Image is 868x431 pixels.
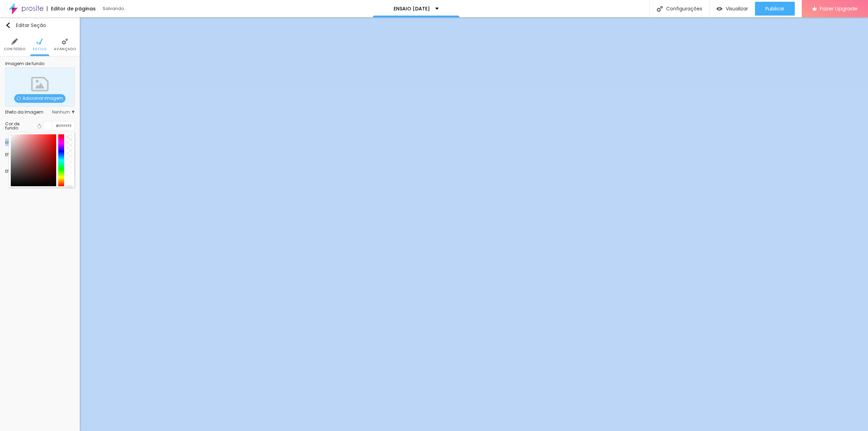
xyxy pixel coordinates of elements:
[5,110,52,114] div: Efeito da Imagem
[657,6,663,12] img: Icone
[103,7,182,11] div: Salvando...
[5,23,46,28] div: Editar Seção
[11,38,18,45] img: Icone
[5,153,34,157] div: Efeito superior
[54,47,76,51] span: Avançado
[755,2,795,16] button: Publicar
[17,96,21,100] img: Icone
[5,62,75,66] div: Imagem de fundo
[5,122,33,130] div: Cor de fundo
[36,38,43,45] img: Icone
[394,6,430,11] p: ENSAIO [DATE]
[5,23,11,28] img: Icone
[14,94,66,103] span: Adicionar imagem
[5,134,75,147] div: Efeitos de fundo
[47,6,96,11] div: Editor de páginas
[80,17,868,431] iframe: Editor
[5,138,42,146] div: Efeitos de fundo
[716,6,722,12] img: view-1.svg
[33,47,46,51] span: Estilo
[710,2,755,16] button: Visualizar
[62,38,68,45] img: Icone
[4,47,26,51] span: Conteúdo
[52,110,75,114] span: Nenhum
[820,6,858,11] span: Fazer Upgrade
[765,6,784,11] span: Publicar
[726,6,748,11] span: Visualizar
[5,169,32,173] div: Efeito inferior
